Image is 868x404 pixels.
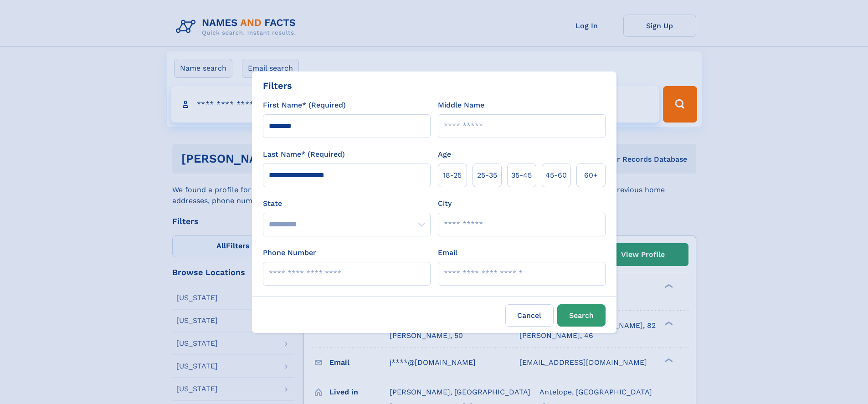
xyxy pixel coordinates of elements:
[438,100,484,111] label: Middle Name
[438,149,451,160] label: Age
[263,100,346,111] label: First Name* (Required)
[438,198,452,209] label: City
[511,170,532,181] span: 35‑45
[263,198,431,209] label: State
[584,170,598,181] span: 60+
[557,304,606,327] button: Search
[545,170,567,181] span: 45‑60
[263,247,316,258] label: Phone Number
[263,79,292,92] div: Filters
[505,304,554,327] label: Cancel
[263,149,345,160] label: Last Name* (Required)
[443,170,462,181] span: 18‑25
[438,247,457,258] label: Email
[477,170,497,181] span: 25‑35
